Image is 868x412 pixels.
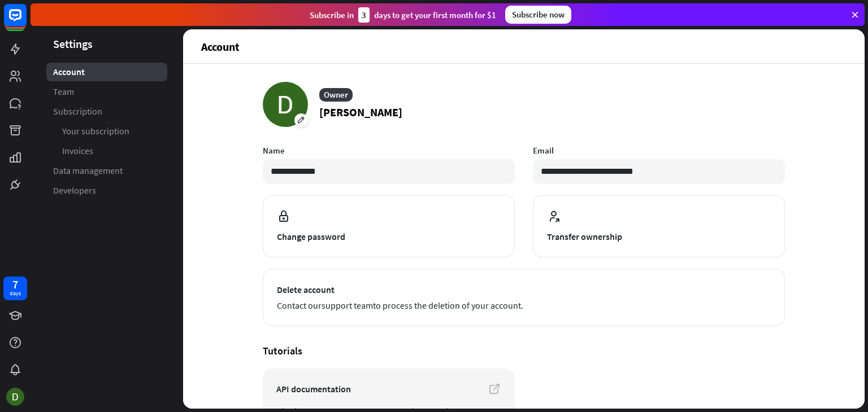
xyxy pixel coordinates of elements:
button: Change password [263,195,515,257]
a: Invoices [46,142,167,160]
span: Account [53,66,85,78]
label: Email [533,145,785,156]
button: Transfer ownership [533,195,785,257]
a: support team [322,300,373,311]
span: Change password [277,230,501,243]
a: Developers [46,181,167,200]
div: 3 [358,7,370,23]
a: Data management [46,161,167,180]
label: Name [263,145,515,156]
div: days [10,290,21,297]
span: Developers [53,185,96,196]
button: Delete account Contact oursupport teamto process the deletion of your account. [263,269,785,326]
span: Your subscription [62,125,129,137]
header: Account [183,29,865,63]
span: Subscription [53,106,102,117]
a: Subscription [46,102,167,121]
div: Subscribe now [505,6,571,24]
span: Transfer ownership [547,230,771,243]
div: 7 [12,279,18,290]
span: Data management [53,165,123,177]
span: Contact our to process the deletion of your account. [277,299,771,312]
div: Subscribe in days to get your first month for $1 [310,7,496,23]
a: 7 days [3,277,27,300]
p: [PERSON_NAME] [319,104,402,121]
span: Delete account [277,283,771,296]
a: Team [46,82,167,101]
div: Owner [319,88,353,102]
h4: Tutorials [263,344,785,357]
span: API documentation [276,382,501,396]
span: Invoices [62,145,93,157]
button: Open LiveChat chat widget [9,5,43,38]
a: Your subscription [46,122,167,141]
span: Team [53,86,74,98]
header: Settings [31,36,183,51]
